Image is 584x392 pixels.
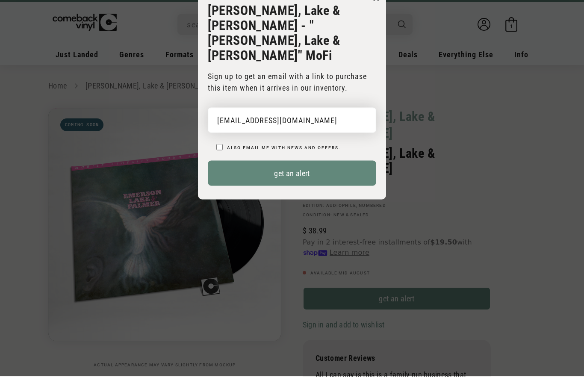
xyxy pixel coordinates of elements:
p: Sign up to get an email with a link to purchase this item when it arrives in our inventory. [208,86,376,109]
input: email [208,123,376,148]
button: get an alert [208,176,376,201]
button: × [373,7,380,20]
h3: [PERSON_NAME], Lake & [PERSON_NAME] - "[PERSON_NAME], Lake & [PERSON_NAME]" MoFi [208,18,376,78]
label: Also email me with news and offers. [227,161,341,165]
